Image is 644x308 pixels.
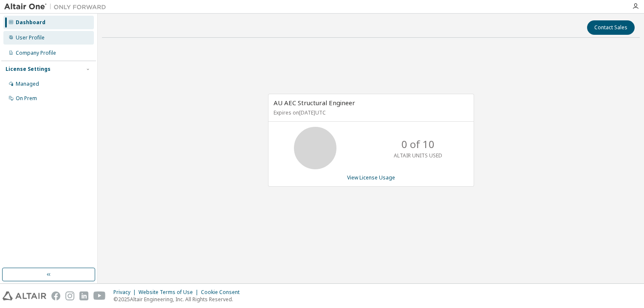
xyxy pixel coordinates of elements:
[113,296,245,303] p: © 2025 Altair Engineering, Inc. All Rights Reserved.
[394,152,442,159] p: ALTAIR UNITS USED
[16,95,37,102] div: On Prem
[16,50,56,56] div: Company Profile
[3,291,46,300] img: altair_logo.svg
[6,66,51,73] div: License Settings
[401,137,435,151] p: 0 of 10
[4,3,110,11] img: Altair One
[16,34,45,41] div: User Profile
[16,81,39,87] div: Managed
[587,20,635,35] button: Contact Sales
[274,109,466,116] p: Expires on [DATE] UTC
[274,98,355,107] span: AU AEC Structural Engineer
[93,291,106,300] img: youtube.svg
[347,174,395,181] a: View License Usage
[201,289,245,296] div: Cookie Consent
[113,289,138,296] div: Privacy
[65,291,74,300] img: instagram.svg
[16,19,45,26] div: Dashboard
[138,289,201,296] div: Website Terms of Use
[79,291,88,300] img: linkedin.svg
[51,291,60,300] img: facebook.svg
